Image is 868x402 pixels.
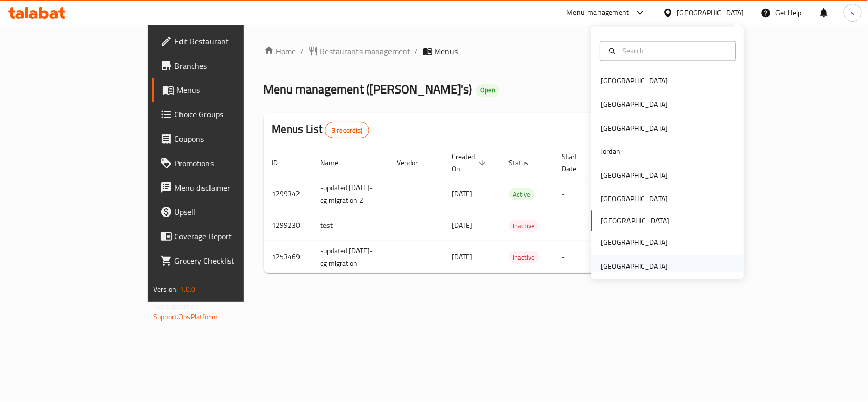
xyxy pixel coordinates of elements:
span: Choice Groups [174,108,285,120]
span: Promotions [174,157,285,169]
span: Menu disclaimer [174,181,285,194]
input: Search [618,45,729,56]
td: - [554,241,603,273]
li: / [301,45,304,57]
div: [GEOGRAPHIC_DATA] [601,122,668,134]
div: [GEOGRAPHIC_DATA] [601,76,668,87]
span: Open [476,86,500,95]
span: Coverage Report [174,230,285,242]
td: -updated [DATE]-cg migration [313,241,389,273]
span: Created On [452,150,489,175]
span: Branches [174,59,285,72]
span: 1.0.0 [179,283,195,296]
span: Active [509,189,535,200]
td: - [554,178,603,210]
span: 3 record(s) [325,126,369,135]
div: [GEOGRAPHIC_DATA] [677,7,744,18]
div: [GEOGRAPHIC_DATA] [601,99,668,110]
span: Name [321,157,352,169]
div: [GEOGRAPHIC_DATA] [601,170,668,181]
a: Coverage Report [152,224,293,249]
td: -updated [DATE]-cg migration 2 [313,178,389,210]
a: Edit Restaurant [152,29,293,53]
span: Version: [153,283,178,296]
div: [GEOGRAPHIC_DATA] [601,261,668,272]
span: Menu management ( [PERSON_NAME]'s ) [264,78,472,101]
a: Coupons [152,127,293,151]
span: [DATE] [452,219,473,232]
a: Menu disclaimer [152,175,293,200]
div: Total records count [325,122,369,138]
span: Get support on: [153,300,200,313]
li: / [415,45,418,57]
td: - [554,210,603,241]
span: ID [272,157,291,169]
span: Upsell [174,206,285,218]
div: [GEOGRAPHIC_DATA] [601,194,668,205]
span: Inactive [509,252,540,263]
span: Vendor [397,157,432,169]
div: Inactive [509,251,540,263]
div: [GEOGRAPHIC_DATA] [601,237,668,249]
a: Restaurants management [308,45,411,57]
span: Coupons [174,133,285,145]
span: s [851,7,854,18]
span: Status [509,157,542,169]
div: Menu-management [567,7,630,19]
div: Open [476,84,500,97]
a: Upsell [152,200,293,224]
span: [DATE] [452,250,473,263]
span: Inactive [509,220,540,232]
a: Choice Groups [152,102,293,127]
span: Edit Restaurant [174,35,285,47]
nav: breadcrumb [264,45,700,57]
span: Start Date [562,150,591,175]
span: Menus [435,45,458,57]
a: Menus [152,78,293,102]
table: enhanced table [264,147,769,273]
a: Branches [152,53,293,78]
h2: Menus List [272,121,369,138]
td: test [313,210,389,241]
a: Grocery Checklist [152,249,293,273]
span: [DATE] [452,187,473,200]
span: Grocery Checklist [174,255,285,267]
span: Menus [176,84,285,96]
span: Restaurants management [320,45,411,57]
a: Support.OpsPlatform [153,310,218,323]
div: Jordan [601,146,620,158]
a: Promotions [152,151,293,175]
